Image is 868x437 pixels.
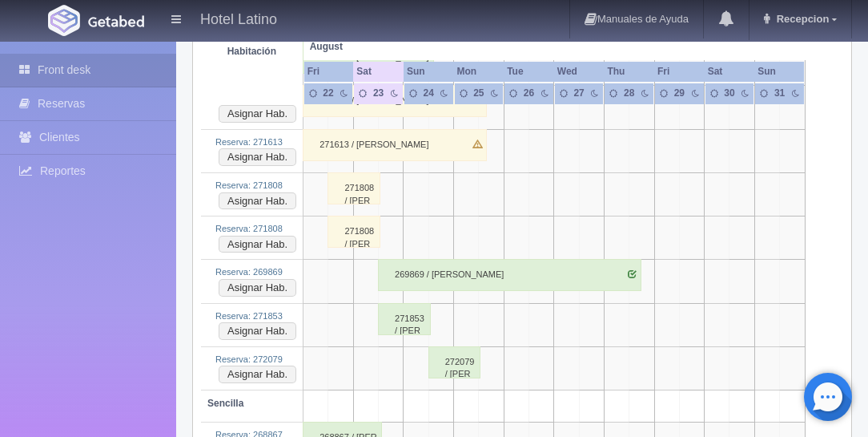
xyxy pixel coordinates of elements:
div: 22 [321,87,336,100]
div: 27 [572,87,586,100]
img: Getabed [48,5,80,36]
div: 30 [722,87,737,100]
button: Asignar Hab. [219,148,296,166]
div: 271808 / [PERSON_NAME] [328,172,380,204]
span: August [310,40,397,54]
div: 24 [421,87,436,100]
div: 29 [673,87,687,100]
img: Getabed [88,15,144,27]
a: Reserva: 271808 [215,180,283,190]
th: Sun [404,61,454,83]
th: Sat [353,61,404,83]
div: 271808 / [PERSON_NAME] [328,216,380,248]
div: 23 [372,87,386,100]
th: Thu [604,61,654,83]
button: Asignar Hab. [219,366,296,383]
button: Asignar Hab. [219,192,296,210]
h4: Hotel Latino [200,8,277,28]
div: 271613 / [PERSON_NAME] [303,129,487,161]
div: 271853 / [PERSON_NAME] [378,303,431,335]
strong: Habitación [227,46,276,57]
div: 269869 / [PERSON_NAME] [378,259,641,291]
div: 25 [472,87,486,100]
a: Reserva: 271853 [215,311,283,321]
a: Reserva: 271808 [215,224,283,233]
div: 28 [622,87,637,100]
th: Sun [754,61,805,83]
a: Reserva: 269869 [215,267,283,277]
th: Tue [504,61,554,83]
th: Mon [454,61,504,83]
button: Asignar Hab. [219,105,296,123]
div: 272079 / [PERSON_NAME] [PERSON_NAME] [428,346,481,378]
span: Recepcion [773,13,830,25]
th: Fri [654,61,705,83]
a: Reserva: 271613 [215,137,283,147]
button: Asignar Hab. [219,279,296,297]
div: 31 [773,87,787,100]
th: Fri [303,61,354,83]
th: Sat [705,61,755,83]
b: Sencilla [207,398,243,409]
button: Asignar Hab. [219,236,296,253]
a: Reserva: 272079 [215,354,283,364]
div: 26 [522,87,536,100]
button: Asignar Hab. [219,322,296,340]
th: Wed [554,61,605,83]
